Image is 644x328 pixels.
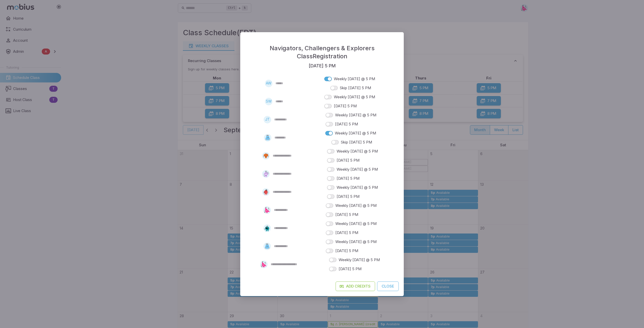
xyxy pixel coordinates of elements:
span: Weekly [DATE] @ 5 PM [337,149,378,154]
span: Skip [DATE] 5 PM [340,85,371,91]
span: Weekly [DATE] @ 5 PM [337,167,378,172]
span: [DATE] 5 PM [335,121,358,127]
button: Close [377,282,399,291]
h5: [DATE] 5 PM [309,62,336,69]
span: Weekly [DATE] @ 5 PM [337,185,378,190]
span: Weekly [DATE] @ 5 PM [335,221,377,226]
span: [DATE] 5 PM [335,248,358,254]
span: [DATE] 5 PM [337,194,359,199]
span: Weekly [DATE] @ 5 PM [339,257,380,263]
span: Weekly [DATE] @ 5 PM [335,203,377,208]
img: diamond.svg [262,170,270,178]
img: trapezoid.svg [263,243,271,250]
span: Weekly [DATE] @ 5 PM [334,76,375,82]
img: circle.svg [262,188,270,196]
span: [DATE] 5 PM [339,266,361,272]
img: trapezoid.svg [264,134,271,142]
span: [DATE] 5 PM [334,103,357,109]
img: octagon.svg [263,224,271,232]
span: [DATE] 5 PM [335,212,358,217]
span: Weekly [DATE] @ 5 PM [334,94,375,100]
span: Skip [DATE] 5 PM [341,139,372,145]
span: Weekly [DATE] @ 5 PM [335,239,377,245]
span: [DATE] 5 PM [335,230,358,236]
a: Add Credits [336,282,375,291]
span: Weekly [DATE] @ 5 PM [335,112,376,118]
span: [DATE] 5 PM [337,176,359,181]
div: SW [265,98,272,105]
span: [DATE] 5 PM [337,158,359,163]
div: JT [264,116,271,123]
img: right-triangle.svg [260,261,268,268]
span: Weekly [DATE] @ 5 PM [335,130,376,136]
img: oval.svg [262,152,270,160]
h2: Navigators, Challengers & Explorers Class Registration [240,32,404,65]
img: right-triangle.svg [263,206,271,214]
div: AW [265,80,272,87]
